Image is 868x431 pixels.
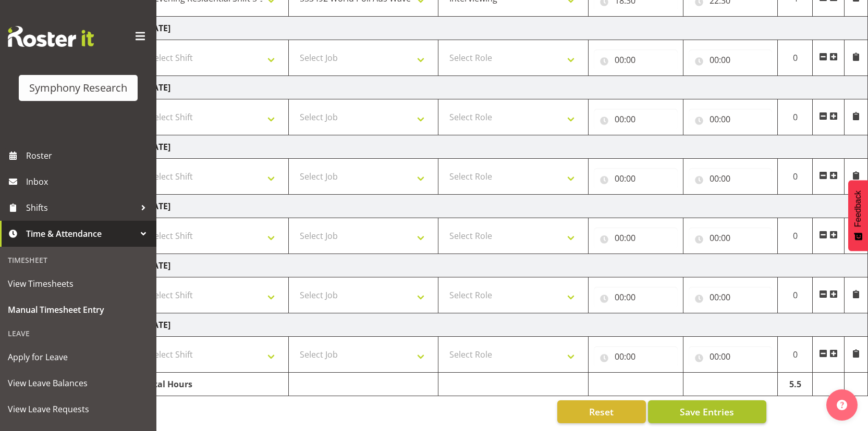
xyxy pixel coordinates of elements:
span: Manual Timesheet Entry [8,302,149,318]
a: Apply for Leave [3,344,154,370]
input: Click to select... [594,287,678,308]
td: [DATE] [139,76,868,99]
td: 0 [778,277,813,313]
div: Leave [3,323,154,344]
td: [DATE] [139,195,868,218]
a: View Leave Requests [3,396,154,422]
td: [DATE] [139,254,868,277]
input: Click to select... [594,346,678,367]
span: Reset [589,405,614,419]
a: View Leave Balances [3,370,154,396]
button: Save Entries [648,400,766,423]
div: Symphony Research [29,80,127,96]
span: Time & Attendance [26,226,136,242]
input: Click to select... [689,346,773,367]
input: Click to select... [594,168,678,189]
img: Rosterit website logo [8,26,94,47]
td: [DATE] [139,17,868,40]
td: [DATE] [139,313,868,337]
input: Click to select... [689,287,773,308]
input: Click to select... [689,109,773,130]
td: 0 [778,159,813,195]
a: View Timesheets [3,271,154,297]
input: Click to select... [689,227,773,248]
td: 0 [778,99,813,135]
td: 0 [778,218,813,254]
a: Manual Timesheet Entry [3,297,154,323]
td: Total Hours [139,373,289,396]
td: 5.5 [778,373,813,396]
div: Timesheet [3,249,154,271]
input: Click to select... [689,49,773,70]
input: Click to select... [594,227,678,248]
img: help-xxl-2.png [837,400,847,410]
td: 0 [778,40,813,76]
input: Click to select... [594,109,678,130]
span: View Timesheets [8,276,149,291]
button: Feedback - Show survey [848,180,868,251]
span: Roster [26,148,151,163]
input: Click to select... [594,49,678,70]
span: Save Entries [680,405,734,419]
span: Apply for Leave [8,349,149,365]
td: [DATE] [139,135,868,159]
span: Inbox [26,174,151,189]
button: Reset [557,400,646,423]
input: Click to select... [689,168,773,189]
td: 0 [778,337,813,373]
span: View Leave Requests [8,401,149,417]
span: Feedback [853,191,863,227]
span: Shifts [26,200,136,215]
span: View Leave Balances [8,375,149,391]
